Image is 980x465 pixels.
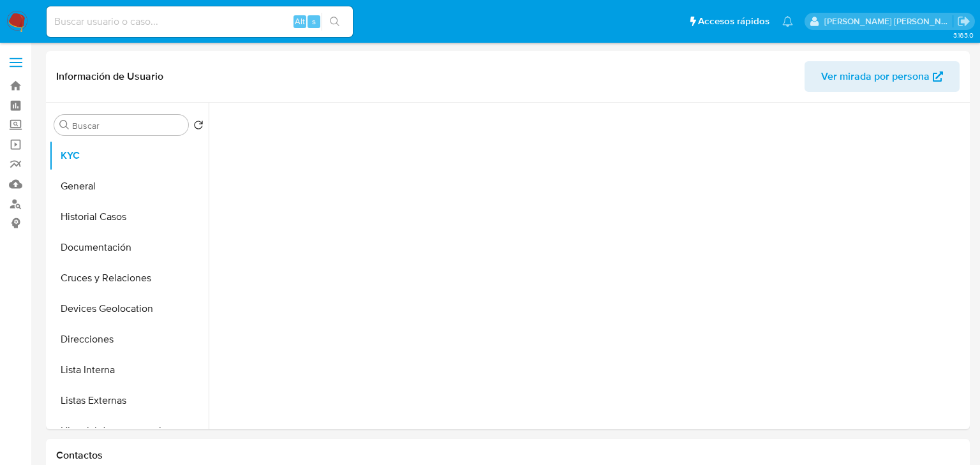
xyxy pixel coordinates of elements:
button: Historial Casos [49,202,209,232]
a: Notificaciones [782,16,793,27]
button: Devices Geolocation [49,293,209,324]
span: Alt [295,15,305,27]
input: Buscar usuario o caso... [47,13,353,30]
button: Lista Interna [49,355,209,385]
span: Accesos rápidos [698,15,769,28]
h1: Contactos [56,449,960,462]
button: Buscar [59,120,70,130]
button: Listas Externas [49,385,209,416]
a: Salir [957,15,970,28]
span: s [312,15,316,27]
button: Historial de conversaciones [49,416,209,447]
button: search-icon [322,13,348,31]
button: Cruces y Relaciones [49,263,209,293]
button: Volver al orden por defecto [193,120,204,134]
button: Direcciones [49,324,209,355]
button: Documentación [49,232,209,263]
h1: Información de Usuario [56,70,163,83]
span: Ver mirada por persona [821,61,930,92]
button: KYC [49,140,209,171]
button: Ver mirada por persona [805,61,960,92]
input: Buscar [72,120,183,131]
p: michelleangelica.rodriguez@mercadolibre.com.mx [824,15,953,27]
button: General [49,171,209,202]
